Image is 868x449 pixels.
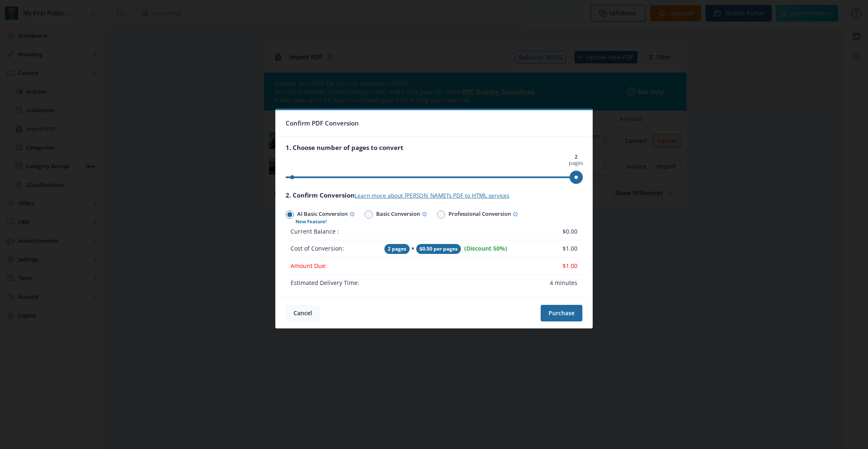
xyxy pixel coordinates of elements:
[464,244,507,252] span: (Discount 50%)
[445,209,518,221] span: Professional Conversion
[355,192,509,199] a: Learn more about [PERSON_NAME]’s PDF to HTML services
[537,258,582,275] td: $1.00
[286,305,320,321] button: Cancel
[568,153,584,167] span: pages
[411,244,415,252] strong: ×
[373,209,427,221] span: Basic Conversion
[286,240,379,258] td: Cost of Conversion:
[384,244,410,254] span: 2 pages
[575,153,577,160] strong: 2
[541,305,582,321] button: Purchase
[286,275,379,291] td: Estimated Delivery Time:
[570,171,583,184] span: ngx-slider
[286,258,379,275] td: Amount Due:
[537,275,582,291] td: 4 minutes
[537,240,582,258] td: $1.00
[416,244,461,254] span: $0.50 per pages
[286,143,582,152] div: 1. Choose number of pages to convert
[286,176,582,178] ngx-slider: ngx-slider
[286,191,582,200] div: 2. Confirm Conversion
[537,223,582,240] td: $0.00
[286,223,379,240] td: Current Balance :
[276,110,592,137] nb-card-header: Confirm PDF Conversion
[294,209,355,221] span: AI Basic Conversion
